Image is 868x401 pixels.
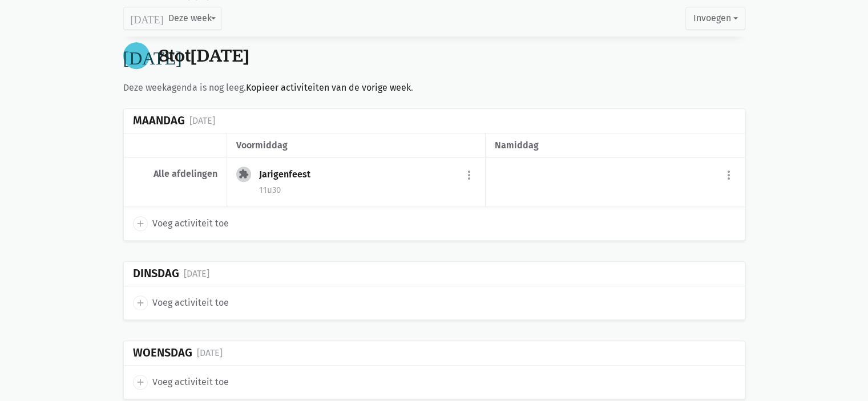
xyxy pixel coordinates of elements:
[131,13,164,23] i: [DATE]
[685,7,745,30] button: Invoegen
[236,138,476,153] div: voormiddag
[152,216,229,231] span: Voeg activiteit toe
[259,169,320,180] div: Jarigenfeest
[133,216,229,231] a: add Voeg activiteit toe
[152,375,229,390] span: Voeg activiteit toe
[159,43,169,67] span: 8
[133,295,229,310] a: add Voeg activiteit toe
[246,82,411,93] a: Kopieer activiteiten van de vorige week
[191,43,249,67] span: [DATE]
[133,346,192,359] div: Woensdag
[123,46,182,64] i: [DATE]
[197,346,223,361] div: [DATE]
[189,114,215,128] div: [DATE]
[133,375,229,390] a: add Voeg activiteit toe
[135,218,146,229] i: add
[133,267,179,280] div: Dinsdag
[133,114,185,127] div: Maandag
[259,185,281,195] span: 11u30
[184,266,209,281] div: [DATE]
[495,138,735,153] div: namiddag
[135,377,146,387] i: add
[159,45,249,66] div: tot
[123,80,745,95] div: Deze weekagenda is nog leeg. .
[135,298,146,308] i: add
[133,168,217,180] div: Alle afdelingen
[239,169,249,179] i: extension
[152,295,229,310] span: Voeg activiteit toe
[123,7,222,30] button: Deze week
